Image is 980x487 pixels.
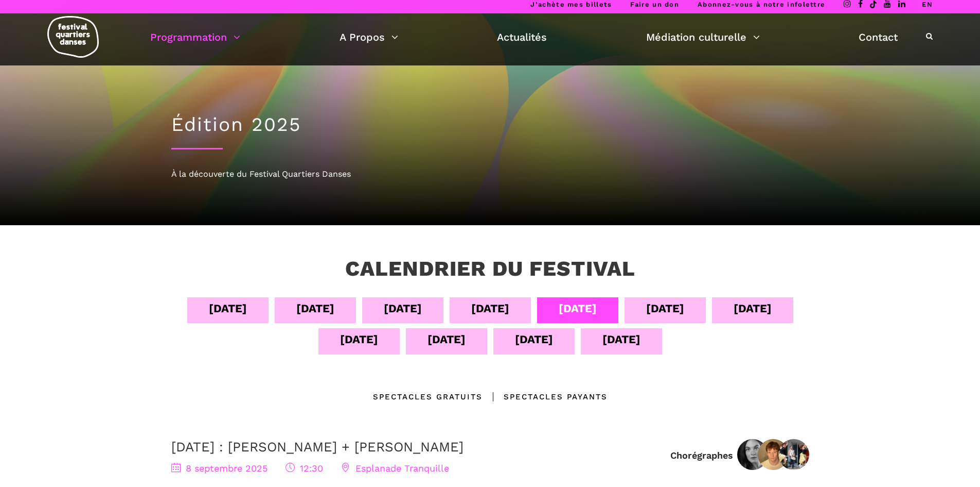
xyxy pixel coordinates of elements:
[734,299,772,317] div: [DATE]
[497,28,547,46] a: Actualités
[559,299,597,317] div: [DATE]
[646,28,760,46] a: Médiation culturelle
[373,391,483,403] div: Spectacles gratuits
[471,299,509,317] div: [DATE]
[778,439,809,470] img: DSC_1211TaafeFanga2017
[171,167,809,181] div: À la découverte du Festival Quartiers Danses
[384,299,422,317] div: [DATE]
[646,299,684,317] div: [DATE]
[150,28,240,46] a: Programmation
[859,28,898,46] a: Contact
[737,439,768,470] img: Rebecca Margolick
[171,463,268,474] span: 8 septembre 2025
[922,1,933,8] a: EN
[530,1,612,8] a: J’achète mes billets
[286,463,323,474] span: 12:30
[296,299,334,317] div: [DATE]
[340,28,398,46] a: A Propos
[515,330,553,348] div: [DATE]
[670,449,733,461] div: Chorégraphes
[602,330,640,348] div: [DATE]
[427,330,466,348] div: [DATE]
[758,439,789,470] img: Linus Janser
[340,330,378,348] div: [DATE]
[47,16,99,58] img: logo-fqd-med
[483,391,608,403] div: Spectacles Payants
[209,299,247,317] div: [DATE]
[345,256,635,282] h3: Calendrier du festival
[630,1,679,8] a: Faire un don
[341,463,449,474] span: Esplanade Tranquille
[698,1,825,8] a: Abonnez-vous à notre infolettre
[171,439,464,455] a: [DATE] : [PERSON_NAME] + [PERSON_NAME]
[171,113,809,136] h1: Édition 2025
